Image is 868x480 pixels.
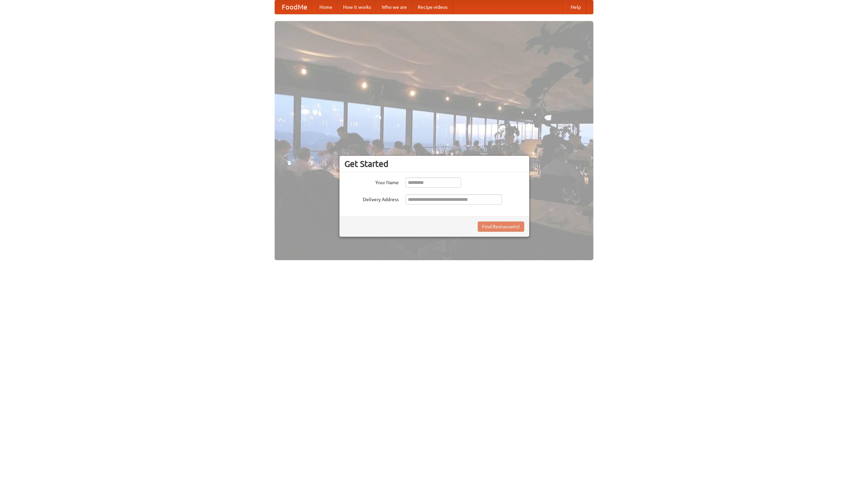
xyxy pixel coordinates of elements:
a: FoodMe [275,0,314,14]
a: Recipe videos [412,0,453,14]
a: Help [565,0,586,14]
a: Who we are [376,0,412,14]
a: How it works [338,0,376,14]
label: Your Name [344,177,399,186]
label: Delivery Address [344,194,399,203]
h3: Get Started [344,159,524,169]
a: Home [314,0,338,14]
button: Find Restaurants! [478,222,524,232]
